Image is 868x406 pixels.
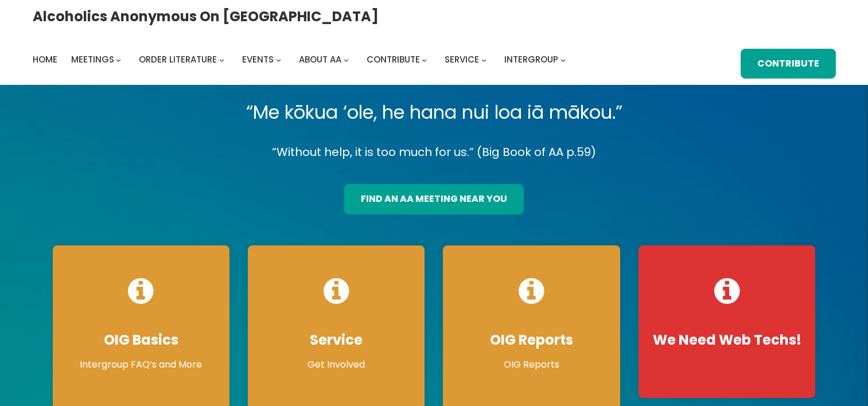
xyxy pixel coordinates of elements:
h4: Service [259,331,413,349]
button: Service submenu [481,57,486,63]
h4: OIG Basics [64,331,218,349]
p: Intergroup FAQ’s and More [64,358,218,372]
nav: Intergroup [33,52,570,68]
a: Alcoholics Anonymous on [GEOGRAPHIC_DATA] [33,4,379,29]
a: find an aa meeting near you [344,184,524,214]
a: Events [242,52,274,68]
p: “Without help, it is too much for us.” (Big Book of AA p.59) [44,142,825,162]
button: Events submenu [276,57,281,63]
span: Order Literature [139,53,217,65]
span: Intergroup [504,53,558,65]
a: Meetings [71,52,114,68]
button: Intergroup submenu [560,57,566,63]
span: Events [242,53,274,65]
p: OIG Reports [454,358,608,372]
span: About AA [299,53,341,65]
a: About AA [299,52,341,68]
h4: OIG Reports [454,331,608,349]
span: Meetings [71,53,114,65]
a: Contribute [741,49,836,79]
button: Meetings submenu [116,57,121,63]
p: “Me kōkua ‘ole, he hana nui loa iā mākou.” [44,96,825,128]
button: Order Literature submenu [219,57,224,63]
span: Service [445,53,479,65]
a: Contribute [367,52,420,68]
span: Contribute [367,53,420,65]
span: Home [33,53,57,65]
button: About AA submenu [344,57,349,63]
button: Contribute submenu [422,57,427,63]
a: Intergroup [504,52,558,68]
h4: We Need Web Techs! [650,331,804,349]
a: Service [445,52,479,68]
p: Get Involved [259,358,413,372]
a: Home [33,52,57,68]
